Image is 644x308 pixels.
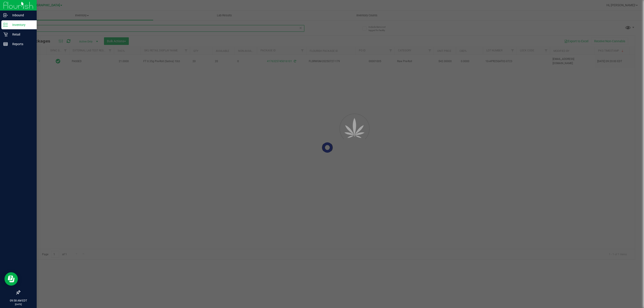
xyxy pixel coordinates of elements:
[3,13,8,17] inline-svg: Inbound
[2,303,35,306] p: [DATE]
[8,32,35,37] p: Retail
[8,41,35,47] p: Reports
[2,299,35,303] p: 09:58 AM EDT
[8,22,35,27] p: Inventory
[3,23,8,27] inline-svg: Inventory
[3,32,8,37] inline-svg: Retail
[8,13,35,18] p: Inbound
[4,272,18,286] iframe: Resource center
[3,42,8,46] inline-svg: Reports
